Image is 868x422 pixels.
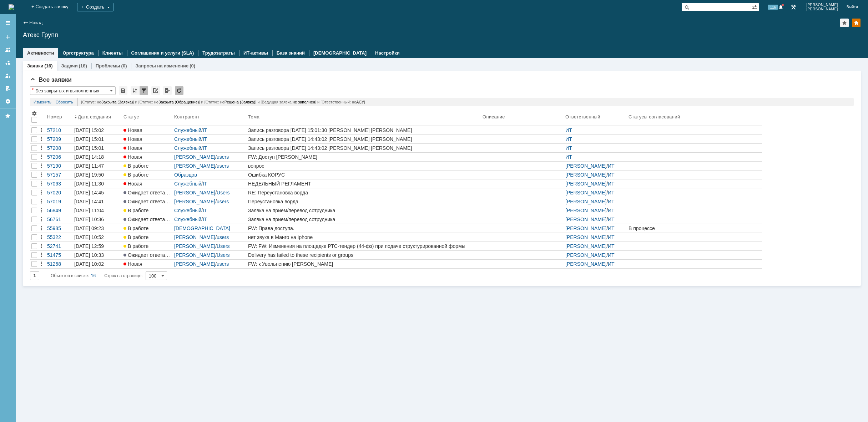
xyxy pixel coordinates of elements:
[565,234,606,240] a: [PERSON_NAME]
[217,261,229,267] a: users
[174,181,201,187] a: Служебный
[565,163,626,169] div: /
[627,224,762,233] a: В процессе
[74,225,104,231] div: [DATE] 09:23
[203,145,207,151] a: IT
[123,172,148,178] span: В работе
[174,154,245,160] div: /
[47,199,71,204] div: 57019
[174,114,201,120] div: Контрагент
[47,136,71,142] div: 57209
[62,50,94,56] a: Оргструктура
[46,153,73,161] a: 57206
[203,136,207,142] a: IT
[46,233,73,241] a: 55322
[175,86,183,95] div: Обновлять список
[174,225,230,237] a: [DEMOGRAPHIC_DATA][PERSON_NAME]
[73,206,122,215] a: [DATE] 11:04
[23,31,861,39] div: Атекс Групп
[248,208,480,213] div: Заявка на прием/перевод сотрудника
[123,243,148,249] span: В работе
[39,190,44,195] div: Действия
[123,114,139,120] div: Статус
[123,261,142,267] span: Новая
[217,163,229,169] a: users
[375,50,400,56] a: Настройки
[27,63,43,68] a: Заявки
[247,215,481,224] a: Заявка на прием/перевод сотрудника
[174,243,245,249] div: /
[122,144,173,152] a: Новая
[73,162,122,170] a: [DATE] 11:47
[46,242,73,250] a: 52741
[73,135,122,143] a: [DATE] 15:01
[203,181,207,187] a: IT
[217,154,229,160] a: users
[565,252,626,258] div: /
[174,252,215,258] a: [PERSON_NAME]
[123,234,148,240] span: В работе
[46,109,73,126] th: Номер
[174,136,201,142] a: Служебный
[46,260,73,268] a: 51268
[174,154,215,160] a: [PERSON_NAME]
[46,206,73,215] a: 56849
[123,217,194,222] span: Ожидает ответа контрагента
[39,225,44,231] div: Действия
[565,225,606,231] a: [PERSON_NAME]
[806,7,838,11] span: [PERSON_NAME]
[122,126,173,134] a: Новая
[47,234,71,240] div: 55322
[174,234,245,240] div: /
[190,63,195,68] div: (0)
[34,98,51,106] a: Изменить
[608,225,615,231] a: ИТ
[9,4,14,10] img: logo
[565,252,606,258] a: [PERSON_NAME]
[73,251,122,259] a: [DATE] 10:33
[122,260,173,268] a: Новая
[174,181,245,187] div: /
[2,96,14,107] a: Настройки
[565,243,626,249] div: /
[61,63,78,68] a: Задачи
[2,83,14,94] a: Мои согласования
[122,179,173,188] a: Новая
[47,114,62,120] div: Номер
[74,127,104,133] div: [DATE] 15:02
[47,145,71,151] div: 57208
[565,208,606,213] a: [PERSON_NAME]
[248,181,480,187] div: НЕДЕЛЬНЫЙ РЕГЛАМЕНТ
[174,127,245,133] div: /
[565,114,601,120] div: Ответственный
[39,199,44,204] div: Действия
[806,3,838,7] span: [PERSON_NAME]
[217,190,230,195] a: Users
[565,172,606,178] a: [PERSON_NAME]
[565,181,626,187] div: /
[31,111,37,116] span: Настройки
[73,153,122,161] a: [DATE] 14:18
[135,63,188,68] a: Запросы на изменение
[74,136,104,142] div: [DATE] 15:01
[101,100,133,104] span: Закрыта (Заявка)
[131,86,139,95] div: Сортировка...
[565,190,626,195] div: /
[174,261,215,267] a: [PERSON_NAME]
[565,199,606,204] a: [PERSON_NAME]
[608,163,615,169] a: ИТ
[77,3,113,11] div: Создать
[608,243,615,249] a: ИТ
[46,171,73,179] a: 57157
[122,188,173,197] a: Ожидает ответа контрагента
[565,261,626,267] div: /
[73,260,122,268] a: [DATE] 10:02
[39,234,44,240] div: Действия
[565,243,606,249] a: [PERSON_NAME]
[46,179,73,188] a: 57063
[174,172,245,178] div: /
[248,127,480,133] div: Запись разговора [DATE] 15:01:30 [PERSON_NAME] [PERSON_NAME]
[174,163,215,169] a: [PERSON_NAME]
[248,243,480,249] div: FW: FW: Изменения на площадке РТС-тендер (44-фз) при подаче структурированной формы заявки
[123,136,142,142] span: Новая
